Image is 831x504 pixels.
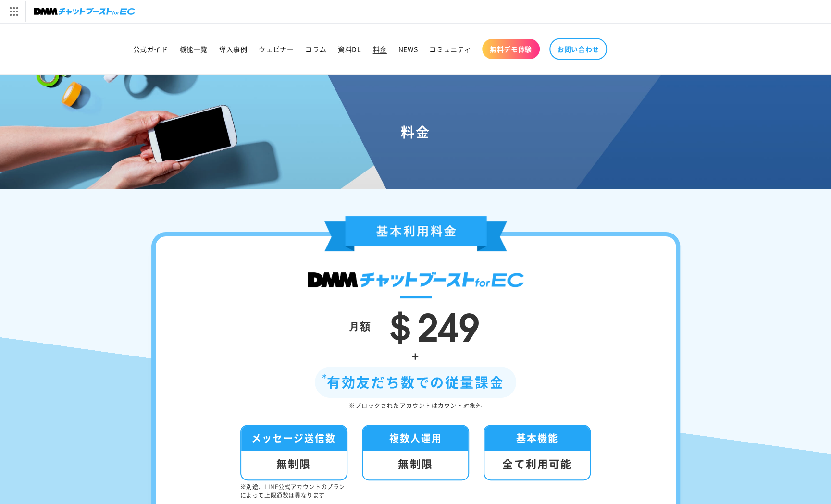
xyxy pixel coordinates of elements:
span: お問い合わせ [557,45,599,53]
span: 料金 [373,45,387,53]
a: 料金 [367,39,393,59]
div: + [185,345,647,366]
div: 月額 [349,317,371,335]
p: ※別途、LINE公式アカウントのプランによって上限通数は異なります [240,482,347,500]
a: 導入事例 [213,39,253,59]
div: 基本機能 [484,426,590,451]
span: コラム [305,45,326,53]
a: ウェビナー [253,39,299,59]
a: 公式ガイド [127,39,174,59]
a: 資料DL [332,39,367,59]
span: ＄249 [381,295,480,352]
div: 有効友だち数での従量課金 [315,367,517,398]
a: NEWS [393,39,423,59]
h1: 料金 [12,123,819,140]
img: DMMチャットブースト [308,272,524,287]
a: コミュニティ [423,39,477,59]
span: 無料デモ体験 [490,45,532,53]
a: コラム [299,39,332,59]
span: NEWS [398,45,418,53]
div: 無制限 [241,451,347,479]
div: 複数人運用 [363,426,468,451]
a: お問い合わせ [549,38,607,60]
div: メッセージ送信数 [241,426,347,451]
a: 無料デモ体験 [482,39,540,59]
a: 機能一覧 [174,39,213,59]
img: 基本利用料金 [324,216,507,251]
span: コミュニティ [429,45,471,53]
div: 無制限 [363,451,468,479]
span: 資料DL [338,45,361,53]
span: 導入事例 [219,45,247,53]
img: サービス [1,1,25,22]
span: 公式ガイド [133,45,168,53]
span: 機能一覧 [180,45,208,53]
div: 全て利用可能 [484,451,590,479]
div: ※ブロックされたアカウントはカウント対象外 [185,400,647,411]
img: チャットブーストforEC [34,5,135,18]
span: ウェビナー [259,45,294,53]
